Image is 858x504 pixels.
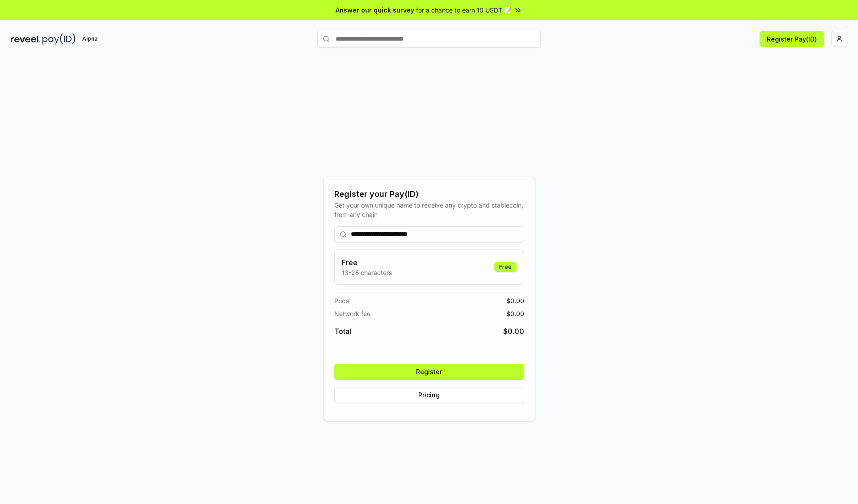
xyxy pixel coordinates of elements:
[342,268,392,277] p: 13-25 characters
[334,296,349,305] span: Price
[506,309,524,318] span: $ 0.00
[336,5,414,15] span: Answer our quick survey
[334,326,351,337] span: Total
[334,387,524,403] button: Pricing
[334,200,524,219] div: Get your own unique name to receive any crypto and stablecoin, from any chain
[334,188,524,200] div: Register your Pay(ID)
[503,326,524,337] span: $ 0.00
[11,33,41,45] img: reveel_dark
[334,309,370,318] span: Network fee
[77,33,102,45] div: Alpha
[416,5,512,15] span: for a chance to earn 10 USDT 📝
[506,296,524,305] span: $ 0.00
[494,262,517,272] div: Free
[334,364,524,380] button: Register
[42,33,76,45] img: pay_id
[760,31,824,47] button: Register Pay(ID)
[342,257,392,268] h3: Free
